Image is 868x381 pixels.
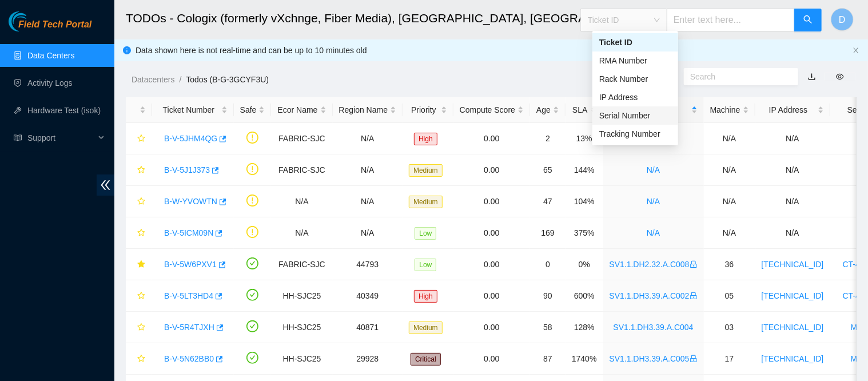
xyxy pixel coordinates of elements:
span: star [137,260,145,269]
a: Activity Logs [27,78,73,88]
span: eye [836,73,844,81]
span: read [14,134,22,142]
a: download [808,72,816,81]
span: exclamation-circle [246,163,258,175]
td: 44793 [333,249,403,280]
td: 169 [530,217,566,249]
td: 375% [566,217,603,249]
td: HH-SJC25 [271,312,332,343]
a: SV1.1.DH3.39.A.C004 [614,323,694,332]
span: star [137,197,145,207]
td: HH-SJC25 [271,280,332,312]
td: 0.00 [453,154,530,186]
td: N/A [271,217,332,249]
td: N/A [755,186,830,217]
span: Medium [409,322,443,334]
button: star [132,129,146,148]
td: 2 [530,123,566,154]
span: check-circle [246,289,258,301]
span: lock [690,355,698,363]
td: N/A [271,186,332,217]
td: N/A [333,186,403,217]
td: 0.00 [453,343,530,375]
span: search [803,15,813,26]
span: exclamation-circle [246,132,258,144]
td: 87 [530,343,566,375]
td: 90 [530,280,566,312]
td: 0.00 [453,123,530,154]
td: 36 [704,249,755,280]
a: [TECHNICAL_ID] [762,323,824,332]
td: 104% [566,186,603,217]
a: B-V-5LT3HD4 [164,291,213,300]
input: Search [690,70,783,83]
span: star [137,134,145,144]
a: B-W-YVOWTN [164,197,217,206]
span: High [414,133,437,145]
div: Serial Number [599,109,671,122]
div: Tracking Number [599,128,671,140]
span: star [137,323,145,332]
span: Ticket ID [588,11,660,29]
a: N/A [647,165,660,174]
button: star [132,287,146,305]
td: 1740% [566,343,603,375]
button: download [799,68,825,86]
td: 128% [566,312,603,343]
div: Rack Number [592,70,678,88]
div: Ticket ID [592,33,678,51]
span: exclamation-circle [246,195,258,207]
td: N/A [704,154,755,186]
td: FABRIC-SJC [271,123,332,154]
a: [TECHNICAL_ID] [762,260,824,269]
div: Serial Number [592,106,678,125]
td: N/A [333,123,403,154]
button: star [132,318,146,336]
td: 47 [530,186,566,217]
td: 0.00 [453,217,530,249]
button: star [132,224,146,242]
a: B-V-5W6PXV1 [164,260,217,269]
td: 0.00 [453,186,530,217]
a: SV1.1.DH3.39.A.C002lock [610,291,698,300]
a: B-V-5ICM09N [164,228,213,237]
td: 40349 [333,280,403,312]
div: IP Address [599,91,671,104]
td: 13% [566,123,603,154]
td: N/A [333,217,403,249]
td: N/A [755,123,830,154]
div: Ticket ID [599,36,671,49]
td: N/A [704,217,755,249]
a: N/A [647,197,660,206]
td: HH-SJC25 [271,343,332,375]
a: SV1.1.DH3.39.A.C005lock [610,354,698,363]
img: Akamai Technologies [9,11,58,31]
span: Medium [409,164,443,177]
button: star [132,255,146,273]
button: D [831,8,854,31]
input: Enter text here... [667,9,795,31]
span: lock [690,260,698,268]
span: check-circle [246,257,258,269]
span: star [137,355,145,364]
span: Critical [411,353,441,366]
div: RMA Number [599,54,671,67]
a: Hardware Test (isok) [27,106,101,115]
td: 65 [530,154,566,186]
button: star [132,192,146,211]
button: close [853,47,859,54]
td: 0 [530,249,566,280]
a: [TECHNICAL_ID] [762,354,824,363]
button: search [794,9,822,31]
span: Medium [409,196,443,208]
span: Low [415,227,436,240]
td: 144% [566,154,603,186]
td: 600% [566,280,603,312]
td: 58 [530,312,566,343]
a: Todos (B-G-3GCYF3U) [186,75,269,84]
span: lock [690,292,698,300]
span: star [137,229,145,238]
a: Datacenters [132,75,174,84]
span: D [839,13,846,27]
